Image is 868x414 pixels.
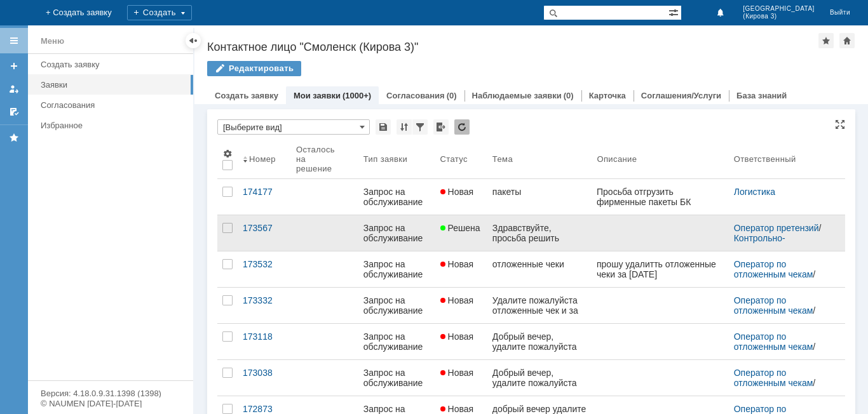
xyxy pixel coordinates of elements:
div: / [734,223,830,243]
a: Добрый вечер, удалите пожалуйста отложенные чеки за 07.09 [487,360,592,396]
div: Сортировка... [397,119,412,135]
th: Номер [238,140,291,179]
div: Добрый вечер, удалите пожалуйста отложенные чеки за 07.09 [492,368,587,388]
th: Тема [487,140,592,179]
div: Обновлять список [454,119,470,135]
a: Заявки [36,75,191,95]
span: (Кирова 3) [743,13,815,20]
div: Запрос на обслуживание [363,223,430,243]
a: Согласования [36,95,191,115]
a: Новая [435,324,487,359]
div: Запрос на обслуживание [363,295,430,316]
div: / [734,295,830,316]
a: отложенные чеки [487,251,592,287]
span: [GEOGRAPHIC_DATA] [743,5,815,13]
div: 174177 [243,187,286,197]
div: На всю страницу [835,119,845,130]
div: Удалите пожалуйста отложенные чек и за [DATE] [492,295,587,316]
div: Ответственный [734,154,796,164]
a: Мои заявки [4,79,24,99]
div: Номер [249,154,276,164]
a: База знаний [736,91,787,100]
div: Добрый вечер, удалите пожалуйста отложенные чеки за 08.09 [492,331,587,352]
a: Запрос на обслуживание [358,215,435,251]
div: Осталось на решение [296,145,343,173]
div: / [734,368,830,388]
span: Новая [440,259,474,269]
div: Избранное [41,121,172,130]
a: Создать заявку [215,91,278,100]
div: 173118 [243,331,286,342]
div: (1000+) [342,91,371,100]
a: 173332 [238,288,291,323]
a: 173038 [238,360,291,396]
span: Настройки [222,149,233,159]
div: Контактное лицо "Смоленск (Кирова 3)" [207,41,818,53]
a: Оператор по отложенным чекам [734,331,813,352]
div: © NAUMEN [DATE]-[DATE] [41,399,180,408]
div: Запрос на обслуживание [363,259,430,279]
a: Создать заявку [36,55,191,74]
div: Версия: 4.18.0.9.31.1398 (1398) [41,389,180,397]
div: Фильтрация... [412,119,428,135]
span: Новая [440,295,474,305]
span: Решена [440,223,480,233]
div: Запрос на обслуживание [363,368,430,388]
a: Оператор претензий [734,223,819,233]
a: Новая [435,251,487,287]
span: Новая [440,404,474,414]
div: Скрыть меню [186,33,201,48]
a: Запрос на обслуживание [358,324,435,359]
a: Мои заявки [294,91,341,100]
div: пакеты [492,187,587,197]
a: Здравствуйте, просьба решить вопрос, недовоз товара [487,215,592,251]
a: 173567 [238,215,291,251]
span: Новая [440,331,474,342]
a: Новая [435,179,487,215]
a: Оператор по отложенным чекам [734,259,813,279]
a: Оператор по отложенным чекам [734,368,813,388]
a: Оператор по отложенным чекам [734,295,813,316]
div: (0) [447,91,457,100]
div: Статус [440,154,468,164]
a: Согласования [386,91,445,100]
div: Сохранить вид [376,119,391,135]
div: Сделать домашней страницей [839,33,855,48]
div: 173532 [243,259,286,269]
a: Карточка [589,91,626,100]
a: Запрос на обслуживание [358,360,435,396]
div: Здравствуйте, просьба решить вопрос, недовоз товара [492,223,587,243]
a: 173118 [238,324,291,359]
a: Новая [435,360,487,396]
div: / [734,331,830,352]
div: Согласования [41,100,186,110]
a: 173532 [238,251,291,287]
a: Запрос на обслуживание [358,288,435,323]
span: Новая [440,368,474,378]
a: Добрый вечер, удалите пожалуйста отложенные чеки за 08.09 [487,324,592,359]
div: Создать [127,5,192,20]
a: Удалите пожалуйста отложенные чек и за [DATE] [487,288,592,323]
a: Создать заявку [4,56,24,76]
a: Запрос на обслуживание [358,179,435,215]
a: 174177 [238,179,291,215]
div: Тип заявки [363,154,407,164]
div: Запрос на обслуживание [363,187,430,207]
th: Ответственный [729,140,835,179]
a: Логистика [734,187,775,197]
a: Решена [435,215,487,251]
a: Наблюдаемые заявки [472,91,562,100]
th: Статус [435,140,487,179]
div: 172873 [243,404,286,414]
div: Описание [597,154,637,164]
a: пакеты [487,179,592,215]
div: Запрос на обслуживание [363,331,430,352]
div: 173038 [243,368,286,378]
div: / [734,259,830,279]
div: Экспорт списка [433,119,449,135]
span: Новая [440,187,474,197]
a: Соглашения/Услуги [641,91,721,100]
a: Мои согласования [4,102,24,122]
div: Заявки [41,80,186,90]
a: Новая [435,288,487,323]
